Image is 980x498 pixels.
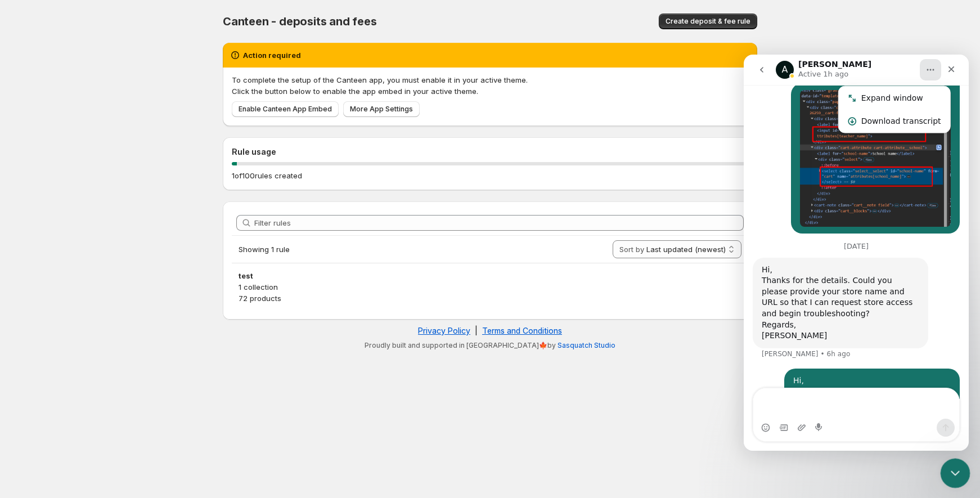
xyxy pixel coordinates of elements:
[941,459,970,488] iframe: Intercom live chat
[482,326,562,335] a: Terms and Conditions
[10,334,215,364] textarea: Message…
[350,105,413,114] span: More App Settings
[232,101,339,117] a: Enable Canteen App Embed
[254,215,744,231] input: Filter rules
[418,326,470,335] a: Privacy Policy
[475,326,478,335] span: |
[71,369,80,378] button: Start recording
[239,281,741,293] p: 1 collection
[239,105,332,114] span: Enable Canteen App Embed
[50,321,207,343] div: Hi, Link my store: [DOMAIN_NAME]
[558,341,615,349] a: Sasquatch Studio
[53,369,62,378] button: Upload attachment
[239,293,741,304] p: 72 products
[41,314,216,388] div: Hi,Link my store: [DOMAIN_NAME]
[232,170,302,181] p: 1 of 100 rules created
[228,341,752,350] p: Proudly built and supported in [GEOGRAPHIC_DATA]🍁by
[193,364,211,382] button: Send a message…
[232,74,748,86] p: To complete the setup of the Canteen app, you must enable it in your active theme.
[744,55,969,451] iframe: Intercom live chat
[659,14,757,29] button: Create deposit & fee rule
[243,50,301,61] h2: Action required
[35,369,44,378] button: Gif picker
[239,270,741,281] h3: test
[232,146,748,158] h2: Rule usage
[17,369,26,378] button: Emoji picker
[232,86,748,97] p: Click the button below to enable the app embed in your active theme.
[239,245,290,254] span: Showing 1 rule
[9,314,216,402] div: user says…
[666,17,750,26] span: Create deposit & fee rule
[223,15,377,28] span: Canteen - deposits and fees
[343,101,420,117] a: More App Settings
